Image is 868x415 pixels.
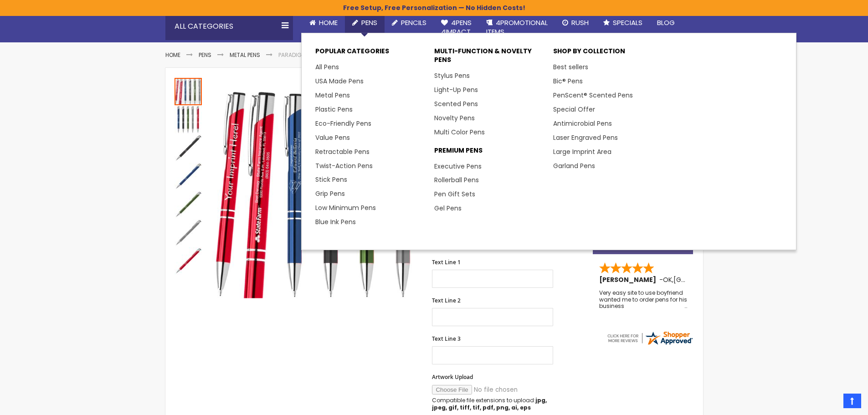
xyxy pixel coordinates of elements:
span: Artwork Upload [432,373,473,381]
span: [PERSON_NAME] [599,275,659,284]
span: Blog [657,18,675,27]
span: Rush [571,18,589,27]
a: PenScent® Scented Pens [553,91,633,100]
a: Rollerball Pens [434,175,479,184]
li: Paradigm Custom Metal Pens [278,51,363,59]
a: Scented Pens [434,99,478,108]
a: Executive Pens [434,162,482,171]
a: Plastic Pens [315,105,353,114]
div: Paradigm Custom Metal Pens [175,105,203,133]
span: Text Line 3 [432,335,461,343]
span: Text Line 1 [432,258,461,266]
img: Paradigm Custom Metal Pens [175,163,202,190]
a: Special Offer [553,105,595,114]
a: Top [843,394,861,408]
a: Home [165,51,180,59]
div: Paradigm Custom Metal Pens [175,162,203,190]
span: OK [663,275,672,284]
a: Grip Pens [315,189,345,198]
a: Eco-Friendly Pens [315,119,371,128]
a: Pens [199,51,211,59]
a: Value Pens [315,133,350,142]
p: Premium Pens [434,146,544,159]
a: Blog [650,13,682,33]
div: All Categories [165,13,293,40]
a: Light-Up Pens [434,85,478,94]
img: Paradigm Custom Metal Pens [175,106,202,133]
a: Rush [555,13,596,33]
div: Paradigm Custom Metal Pens [175,246,202,275]
span: Pens [361,18,377,27]
a: Stick Pens [315,175,347,184]
img: Paradigm Plus Custom Metal Pens [212,90,420,298]
p: Shop By Collection [553,47,663,60]
a: Novelty Pens [434,113,475,123]
a: USA Made Pens [315,77,364,86]
a: Blue Ink Pens [315,217,356,226]
p: Multi-Function & Novelty Pens [434,47,544,69]
span: 4Pens 4impact [441,18,472,36]
div: Paradigm Custom Metal Pens [175,190,203,218]
a: Gel Pens [434,204,462,213]
img: Paradigm Custom Metal Pens [175,191,202,218]
span: [GEOGRAPHIC_DATA] [673,275,740,284]
a: Multi Color Pens [434,128,485,137]
span: Text Line 2 [432,297,461,304]
a: Large Imprint Area [553,147,611,156]
a: Antimicrobial Pens [553,119,612,128]
img: Paradigm Custom Metal Pens [175,134,202,162]
a: Metal Pens [315,91,350,100]
a: Low Minimum Pens [315,203,376,212]
a: Stylus Pens [434,71,470,80]
strong: jpg, jpeg, gif, tiff, tif, pdf, png, ai, eps [432,396,547,411]
a: Pens [345,13,385,33]
span: - , [659,275,740,284]
a: Twist-Action Pens [315,161,373,170]
span: Specials [613,18,642,27]
span: 4PROMOTIONAL ITEMS [486,18,548,36]
div: Paradigm Custom Metal Pens [175,133,203,162]
a: Metal Pens [230,51,260,59]
a: Specials [596,13,650,33]
a: Pen Gift Sets [434,190,475,199]
a: 4Pens4impact [434,13,479,42]
a: Home [302,13,345,33]
img: custom-pens [673,47,782,234]
a: Best sellers [553,62,588,72]
img: Paradigm Custom Metal Pens [175,219,202,246]
p: Popular Categories [315,47,425,60]
img: 4pens.com widget logo [606,330,693,346]
div: Very easy site to use boyfriend wanted me to order pens for his business [599,290,688,309]
a: 4PROMOTIONALITEMS [479,13,555,42]
a: Bic® Pens [553,77,583,86]
a: Retractable Pens [315,147,370,156]
a: All Pens [315,62,339,72]
a: 4pens.com certificate URL [606,340,693,348]
a: Pencils [385,13,434,33]
span: Home [319,18,338,27]
div: Paradigm Custom Metal Pens [175,218,203,246]
a: Garland Pens [553,161,595,170]
span: Pencils [401,18,426,27]
p: Compatible file extensions to upload: [432,397,553,411]
div: Paradigm Plus Custom Metal Pens [175,77,203,105]
img: Paradigm Custom Metal Pens [175,247,202,275]
a: Laser Engraved Pens [553,133,618,142]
